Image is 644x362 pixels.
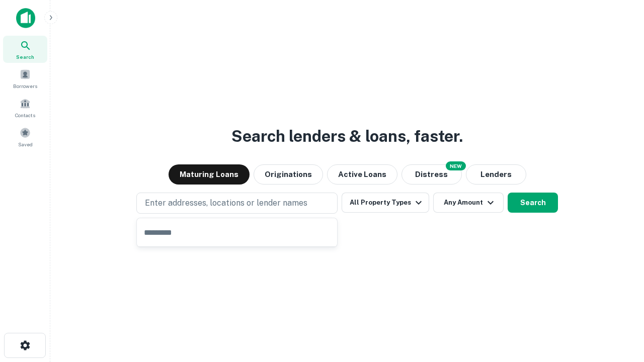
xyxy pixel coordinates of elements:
span: Borrowers [13,82,37,90]
a: Borrowers [3,65,47,92]
button: All Property Types [342,193,429,213]
button: Originations [254,164,323,185]
iframe: Chat Widget [594,282,644,330]
button: Search distressed loans with lien and other non-mortgage details. [401,164,462,185]
span: Saved [18,140,33,148]
button: Enter addresses, locations or lender names [136,193,338,214]
span: Search [16,53,34,61]
span: Contacts [15,111,35,119]
a: Search [3,36,47,63]
button: Lenders [466,164,526,185]
a: Contacts [3,94,47,121]
p: Enter addresses, locations or lender names [145,197,307,209]
button: Any Amount [433,193,504,213]
button: Maturing Loans [169,164,250,185]
img: capitalize-icon.png [16,8,35,28]
button: Search [508,193,558,213]
a: Saved [3,123,47,150]
button: Active Loans [327,164,397,185]
h3: Search lenders & loans, faster. [231,124,463,148]
div: NEW [446,161,466,170]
